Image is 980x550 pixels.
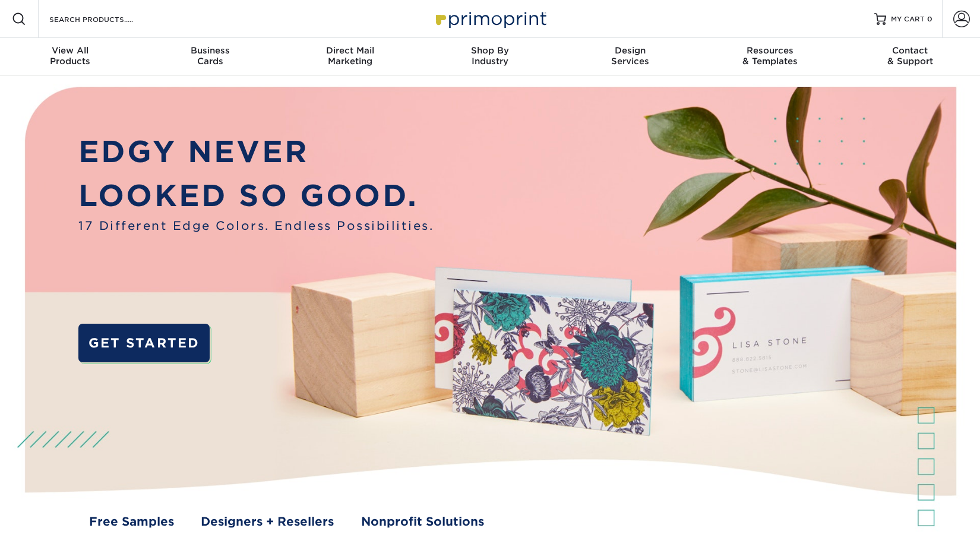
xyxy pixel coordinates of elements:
[89,513,174,531] a: Free Samples
[140,45,280,56] span: Business
[140,45,280,67] div: Cards
[78,129,434,173] p: EDGY NEVER
[420,45,560,56] span: Shop By
[560,38,700,76] a: DesignServices
[78,217,434,235] span: 17 Different Edge Colors. Endless Possibilities.
[78,173,434,217] p: LOOKED SO GOOD.
[840,38,980,76] a: Contact& Support
[700,45,840,56] span: Resources
[700,45,840,67] div: & Templates
[700,38,840,76] a: Resources& Templates
[140,38,280,76] a: BusinessCards
[48,12,164,26] input: SEARCH PRODUCTS.....
[560,45,700,67] div: Services
[560,45,700,56] span: Design
[361,513,484,531] a: Nonprofit Solutions
[420,38,560,76] a: Shop ByIndustry
[840,45,980,56] span: Contact
[891,14,925,24] span: MY CART
[280,38,420,76] a: Direct MailMarketing
[927,15,932,23] span: 0
[840,45,980,67] div: & Support
[280,45,420,67] div: Marketing
[431,6,549,31] img: Primoprint
[201,513,334,531] a: Designers + Resellers
[420,45,560,67] div: Industry
[78,324,210,362] a: GET STARTED
[280,45,420,56] span: Direct Mail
